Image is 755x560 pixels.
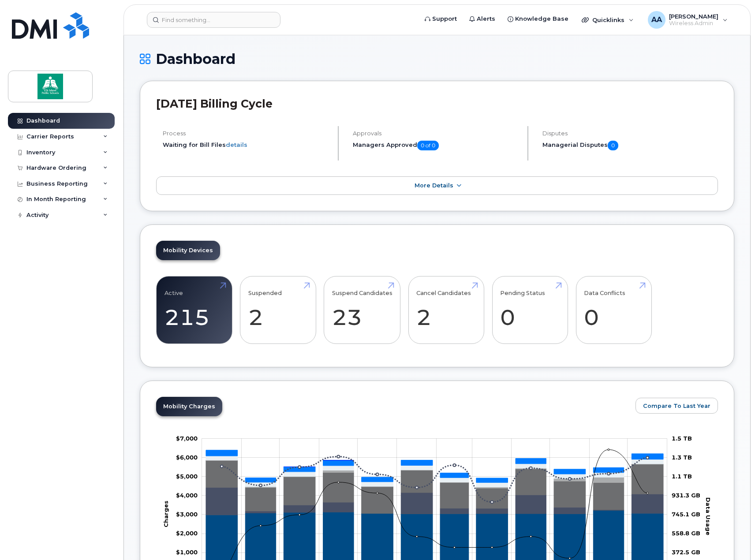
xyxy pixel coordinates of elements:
a: details [226,141,247,148]
g: $0 [176,492,198,499]
span: 0 [608,141,618,150]
tspan: $4,000 [176,492,198,499]
tspan: Charges [162,500,169,527]
g: $0 [176,549,198,556]
h5: Managers Approved [353,141,520,150]
tspan: 1.5 TB [672,435,692,442]
tspan: $6,000 [176,454,198,461]
g: $0 [176,473,198,480]
a: Active 215 [164,281,224,339]
a: Data Conflicts 0 [584,281,643,339]
g: $0 [176,435,198,442]
a: Mobility Charges [156,397,222,416]
tspan: 372.5 GB [672,549,700,556]
tspan: 745.1 GB [672,511,700,518]
g: Roaming [206,487,663,515]
span: More Details [415,182,453,189]
tspan: $1,000 [176,549,198,556]
tspan: $3,000 [176,511,198,518]
tspan: $2,000 [176,530,198,537]
span: 0 of 0 [417,141,439,150]
a: Mobility Devices [156,241,220,260]
tspan: 558.8 GB [672,530,700,537]
h4: Approvals [353,130,520,137]
tspan: Data Usage [705,497,712,535]
tspan: $5,000 [176,473,198,480]
g: GST [206,450,663,482]
h2: [DATE] Billing Cycle [156,97,718,110]
a: Pending Status 0 [500,281,560,339]
li: Waiting for Bill Files [163,141,330,149]
g: $0 [176,454,198,461]
h5: Managerial Disputes [542,141,718,150]
span: Compare To Last Year [643,402,710,410]
tspan: $7,000 [176,435,198,442]
h1: Dashboard [140,51,734,67]
button: Compare To Last Year [635,398,718,414]
a: Cancel Candidates 2 [416,281,476,339]
h4: Disputes [542,130,718,137]
g: $0 [176,530,198,537]
g: Data [206,460,663,513]
tspan: 1.1 TB [672,473,692,480]
h4: Process [163,130,330,137]
tspan: 931.3 GB [672,492,700,499]
g: $0 [176,511,198,518]
a: Suspend Candidates 23 [332,281,392,339]
a: Suspended 2 [248,281,308,339]
tspan: 1.3 TB [672,454,692,461]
